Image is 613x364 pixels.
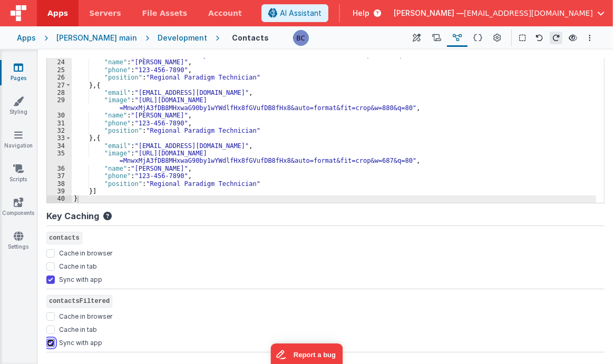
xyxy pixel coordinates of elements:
div: 26 [47,74,72,81]
span: [EMAIL_ADDRESS][DOMAIN_NAME] [464,8,593,18]
div: 29 [47,96,72,112]
div: 33 [47,134,72,142]
span: AI Assistant [280,8,322,18]
label: Cache in tab [59,260,97,271]
div: 36 [47,165,72,172]
h4: Contacts [232,34,269,42]
h4: Key Caching [46,212,99,221]
div: 27 [47,82,72,89]
div: 40 [47,195,72,202]
div: 31 [47,120,72,127]
div: [PERSON_NAME] main [56,33,137,43]
img: 178831b925e1d191091bdd3f12a9f5dd [294,31,308,45]
button: Options [583,32,596,44]
span: File Assets [142,8,188,18]
div: 30 [47,112,72,119]
span: Help [353,8,369,18]
button: AI Assistant [261,4,328,22]
div: 34 [47,142,72,150]
div: 37 [47,172,72,180]
div: 24 [47,58,72,66]
span: contactsFiltered [46,295,112,308]
div: 38 [47,180,72,188]
span: Apps [47,8,68,18]
div: 39 [47,188,72,195]
span: contacts [46,232,82,244]
label: Sync with app [59,337,102,347]
div: 28 [47,89,72,96]
span: Servers [89,8,121,18]
label: Sync with app [59,273,102,284]
div: Development [158,33,207,43]
label: Cache in browser [59,247,112,258]
button: [PERSON_NAME] — [EMAIL_ADDRESS][DOMAIN_NAME] [394,8,605,18]
div: Apps [17,33,36,43]
div: 32 [47,127,72,134]
div: 35 [47,150,72,165]
label: Cache in browser [59,310,112,321]
div: 25 [47,66,72,74]
span: [PERSON_NAME] — [394,8,464,18]
label: Cache in tab [59,323,97,334]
